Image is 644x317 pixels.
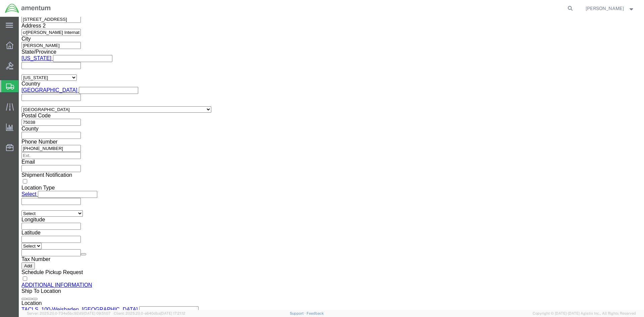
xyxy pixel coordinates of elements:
img: logo [5,3,51,13]
span: Server: 2025.20.0-734e5bc92d9 [27,311,111,315]
button: [PERSON_NAME] [585,4,635,12]
span: Jessica White [586,5,624,12]
a: Feedback [307,311,324,315]
iframe: FS Legacy Container [19,17,644,310]
span: Client: 2025.20.0-e640dba [114,311,185,315]
span: Copyright © [DATE]-[DATE] Agistix Inc., All Rights Reserved [533,311,636,316]
span: [DATE] 17:21:12 [160,311,185,315]
span: [DATE] 09:51:07 [84,311,111,315]
a: Support [290,311,307,315]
